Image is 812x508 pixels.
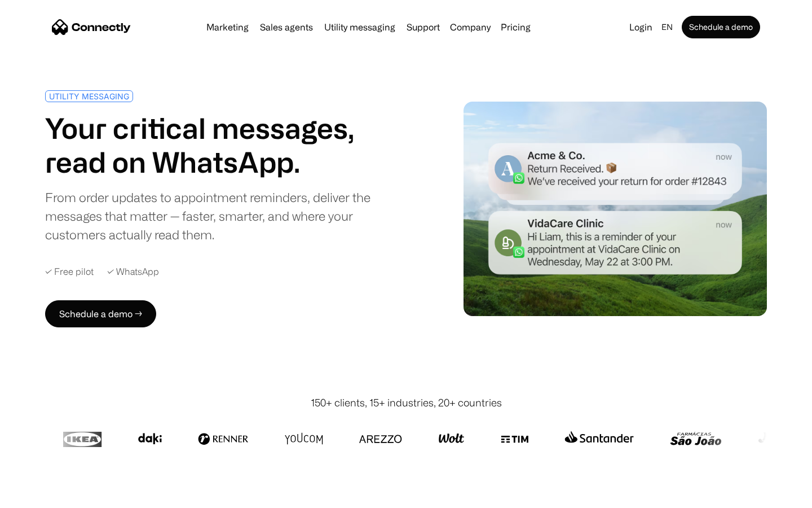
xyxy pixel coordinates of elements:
div: ✓ WhatsApp [107,266,159,277]
aside: Language selected: English [11,487,68,504]
div: Company [450,19,491,35]
a: Utility messaging [320,23,400,32]
div: en [661,19,673,35]
a: Schedule a demo [682,16,760,38]
div: ✓ Free pilot [45,266,94,277]
a: Pricing [496,23,535,32]
a: Login [625,19,657,35]
a: Marketing [202,23,253,32]
a: Sales agents [255,23,317,32]
ul: Language list [23,488,68,504]
div: UTILITY MESSAGING [49,92,129,100]
div: 150+ clients, 15+ industries, 20+ countries [311,395,502,410]
a: Schedule a demo → [45,300,156,327]
a: Support [402,23,444,32]
div: From order updates to appointment reminders, deliver the messages that matter — faster, smarter, ... [45,188,401,244]
h1: Your critical messages, read on WhatsApp. [45,111,401,179]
